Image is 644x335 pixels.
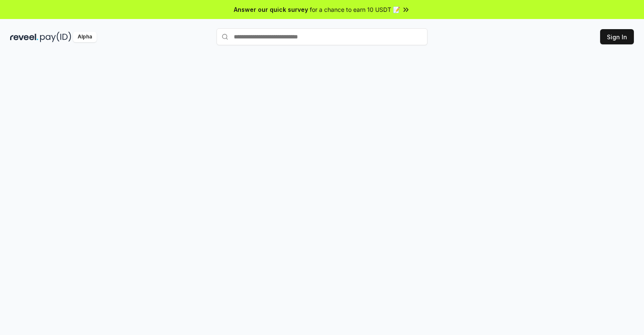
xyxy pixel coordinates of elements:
[600,29,634,44] button: Sign In
[73,32,97,42] div: Alpha
[10,32,38,42] img: reveel_dark
[234,5,308,14] span: Answer our quick survey
[310,5,400,14] span: for a chance to earn 10 USDT 📝
[40,32,71,42] img: pay_id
